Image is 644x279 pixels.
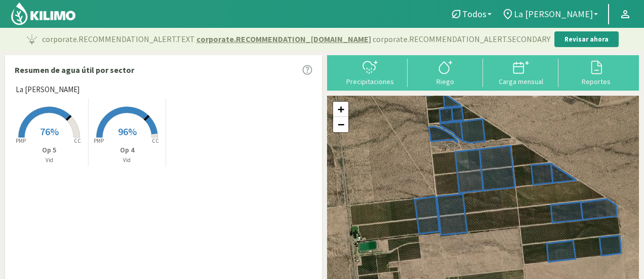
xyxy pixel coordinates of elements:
[565,34,609,45] p: Revisar ahora
[558,59,634,86] button: Reportes
[335,78,405,85] div: Precipitaciones
[462,9,487,19] span: Todos
[74,137,82,144] tspan: CC
[514,9,593,19] span: La [PERSON_NAME]
[16,137,26,144] tspan: PMP
[40,125,59,138] span: 76%
[89,145,166,155] p: Op 4
[561,78,631,85] div: Reportes
[408,59,483,86] button: Riego
[11,156,88,165] p: Vid
[42,33,550,45] p: corporate.RECOMMENDATION_ALERT.TEXT
[15,64,134,76] p: Resumen de agua útil por sector
[333,102,348,117] a: Zoom in
[118,125,137,138] span: 96%
[152,137,159,144] tspan: CC
[94,137,104,144] tspan: PMP
[486,78,555,85] div: Carga mensual
[196,33,371,45] span: corporate.RECOMMENDATION_[DOMAIN_NAME]
[10,2,76,26] img: Kilimo
[373,33,550,45] span: corporate.RECOMMENDATION_ALERT.SECONDARY
[89,156,166,165] p: Vid
[332,59,408,86] button: Precipitaciones
[483,59,558,86] button: Carga mensual
[411,78,480,85] div: Riego
[333,117,348,132] a: Zoom out
[554,31,619,48] button: Revisar ahora
[11,145,88,155] p: Op 5
[16,84,79,96] span: La [PERSON_NAME]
